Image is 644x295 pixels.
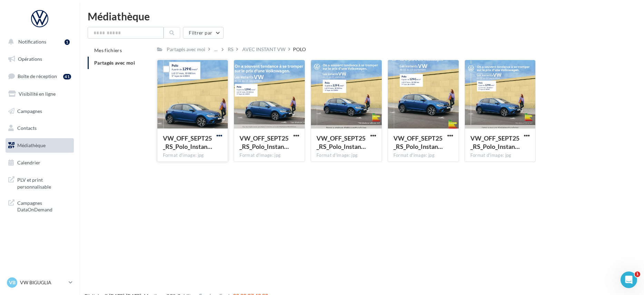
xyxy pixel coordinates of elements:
[183,27,224,39] button: Filtrer par
[94,60,135,66] span: Partagés avec moi
[17,142,46,148] span: Médiathèque
[4,155,75,170] a: Calendrier
[17,175,71,190] span: PLV et print personnalisable
[163,152,223,159] div: Format d'image: jpg
[18,73,57,79] span: Boîte de réception
[316,134,366,150] span: VW_OFF_SEPT25_RS_Polo_InstantVW_GMB_720x720
[393,134,443,150] span: VW_OFF_SEPT25_RS_Polo_InstantVW_INSTA
[6,276,74,289] a: VB VW BIGUGLIA
[635,272,640,277] span: 1
[19,91,56,97] span: Visibilité en ligne
[88,11,636,21] div: Médiathèque
[18,56,42,62] span: Opérations
[470,134,520,150] span: VW_OFF_SEPT25_RS_Polo_InstantVW_CARRE
[4,138,75,153] a: Médiathèque
[4,69,75,84] a: Boîte de réception41
[393,152,453,159] div: Format d'image: jpg
[17,198,71,213] span: Campagnes DataOnDemand
[17,160,40,165] span: Calendrier
[20,279,66,286] p: VW BIGUGLIA
[17,108,42,114] span: Campagnes
[63,74,71,79] div: 41
[4,87,75,101] a: Visibilité en ligne
[94,47,122,53] span: Mes fichiers
[167,46,205,53] div: Partagés avec moi
[4,172,75,193] a: PLV et print personnalisable
[240,134,289,150] span: VW_OFF_SEPT25_RS_Polo_InstantVW_GMB
[17,125,37,131] span: Contacts
[213,45,219,54] div: ...
[65,39,70,45] div: 1
[163,134,212,150] span: VW_OFF_SEPT25_RS_Polo_InstantVW_Polo_STORY
[18,39,46,45] span: Notifications
[4,121,75,135] a: Contacts
[4,52,75,66] a: Opérations
[316,152,376,159] div: Format d'image: jpg
[242,46,285,53] div: AVEC INSTANT VW
[240,152,299,159] div: Format d'image: jpg
[228,46,233,53] div: RS
[4,196,75,216] a: Campagnes DataOnDemand
[4,104,75,118] a: Campagnes
[4,35,72,49] button: Notifications 1
[621,272,637,288] iframe: Intercom live chat
[293,46,306,53] div: POLO
[470,152,530,159] div: Format d'image: jpg
[9,279,16,286] span: VB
